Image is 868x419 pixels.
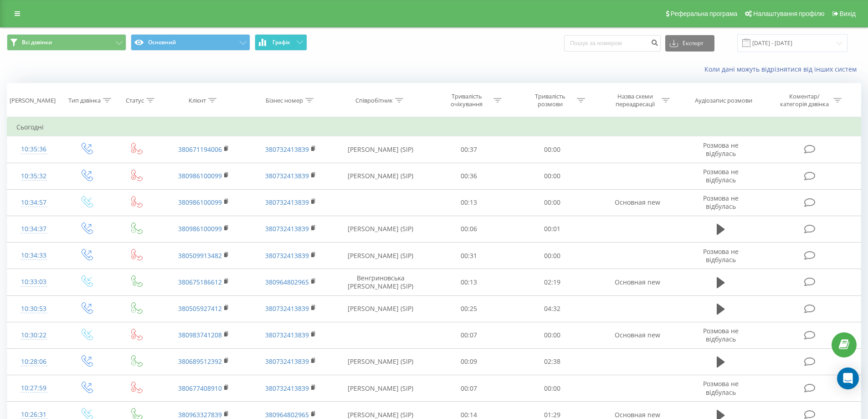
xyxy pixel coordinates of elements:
[16,273,51,291] div: 10:33:03
[511,269,594,295] td: 02:19
[703,379,739,396] span: Розмова не відбулась
[178,171,222,180] a: 380986100099
[16,167,51,185] div: 10:35:32
[16,353,51,371] div: 10:28:06
[265,171,309,180] a: 380732413839
[178,251,222,260] a: 380509913482
[126,97,144,104] div: Статус
[511,136,594,163] td: 00:00
[334,216,427,242] td: [PERSON_NAME] (SIP)
[178,410,222,419] a: 380963327839
[265,198,309,207] a: 380732413839
[265,331,309,339] a: 380732413839
[703,167,739,184] span: Розмова не відбулась
[178,278,222,286] a: 380675186612
[442,93,491,108] div: Тривалість очікування
[178,304,222,313] a: 380505927412
[7,118,861,136] td: Сьогодні
[7,34,126,51] button: Всі дзвінки
[16,220,51,238] div: 10:34:37
[427,375,511,402] td: 00:07
[265,251,309,260] a: 380732413839
[427,348,511,375] td: 00:09
[427,136,511,163] td: 00:37
[594,189,680,216] td: Основная new
[526,93,575,108] div: Тривалість розмови
[178,357,222,366] a: 380689512392
[131,34,250,51] button: Основний
[703,247,739,264] span: Розмова не відбулась
[703,326,739,343] span: Розмова не відбулась
[265,278,309,286] a: 380964802965
[16,300,51,318] div: 10:30:53
[178,331,222,339] a: 380983741208
[189,97,206,104] div: Клієнт
[178,224,222,233] a: 380986100099
[16,140,51,158] div: 10:35:36
[334,295,427,322] td: [PERSON_NAME] (SIP)
[511,322,594,348] td: 00:00
[427,163,511,189] td: 00:36
[611,93,659,108] div: Назва схеми переадресації
[427,243,511,269] td: 00:31
[695,97,752,104] div: Аудіозапис розмови
[265,410,309,419] a: 380964802965
[511,295,594,322] td: 04:32
[511,243,594,269] td: 00:00
[753,10,824,17] span: Налаштування профілю
[427,269,511,295] td: 00:13
[265,224,309,233] a: 380732413839
[511,348,594,375] td: 02:38
[837,367,859,389] div: Open Intercom Messenger
[178,384,222,393] a: 380677408910
[671,10,738,17] span: Реферальна програма
[22,39,52,46] span: Всі дзвінки
[334,163,427,189] td: [PERSON_NAME] (SIP)
[427,322,511,348] td: 00:07
[10,97,56,104] div: [PERSON_NAME]
[16,326,51,344] div: 10:30:22
[334,348,427,375] td: [PERSON_NAME] (SIP)
[272,39,290,46] span: Графік
[511,216,594,242] td: 00:01
[594,269,680,295] td: Основная new
[704,65,861,73] a: Коли дані можуть відрізнятися вiд інших систем
[355,97,393,104] div: Співробітник
[16,194,51,212] div: 10:34:57
[511,189,594,216] td: 00:00
[703,194,739,211] span: Розмова не відбулась
[178,145,222,154] a: 380671194006
[564,35,661,52] input: Пошук за номером
[68,97,101,104] div: Тип дзвінка
[265,304,309,313] a: 380732413839
[265,357,309,366] a: 380732413839
[511,163,594,189] td: 00:00
[265,384,309,393] a: 380732413839
[665,35,714,52] button: Експорт
[265,145,309,154] a: 380732413839
[511,375,594,402] td: 00:00
[255,34,307,51] button: Графік
[427,216,511,242] td: 00:06
[334,136,427,163] td: [PERSON_NAME] (SIP)
[594,322,680,348] td: Основная new
[840,10,856,17] span: Вихід
[427,189,511,216] td: 00:13
[703,141,739,158] span: Розмова не відбулась
[334,243,427,269] td: [PERSON_NAME] (SIP)
[178,198,222,207] a: 380986100099
[778,93,831,108] div: Коментар/категорія дзвінка
[334,269,427,295] td: Венгриновська [PERSON_NAME] (SIP)
[334,375,427,402] td: [PERSON_NAME] (SIP)
[16,379,51,397] div: 10:27:59
[266,97,303,104] div: Бізнес номер
[16,247,51,264] div: 10:34:33
[427,295,511,322] td: 00:25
